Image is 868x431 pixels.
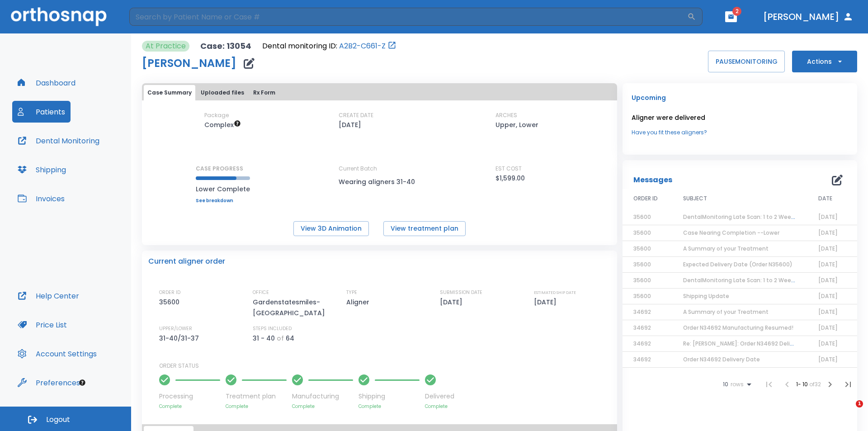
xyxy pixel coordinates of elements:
[12,285,85,307] button: Help Center
[144,85,195,100] button: Case Summary
[633,340,651,347] span: 34692
[11,7,107,26] img: Orthosnap
[633,213,651,221] span: 35600
[818,194,832,203] span: DATE
[346,297,373,308] p: Aligner
[495,165,522,173] p: EST COST
[196,165,250,173] p: CASE PROGRESS
[286,333,294,344] p: 64
[683,213,831,221] span: DentalMonitoring Late Scan: 1 to 2 Weeks Notification
[683,276,831,284] span: DentalMonitoring Late Scan: 1 to 2 Weeks Notification
[197,85,248,100] button: Uploaded files
[633,175,672,185] p: Messages
[683,355,760,363] span: Order N34692 Delivery Date
[495,173,525,184] p: $1,599.00
[837,400,859,422] iframe: Intercom live chat
[818,245,838,252] span: [DATE]
[534,297,560,308] p: [DATE]
[818,340,838,347] span: [DATE]
[632,112,848,123] p: Aligner were delivered
[262,41,396,52] div: Open patient in dental monitoring portal
[339,176,420,187] p: Wearing aligners 31-40
[253,289,269,297] p: OFFICE
[359,403,420,410] p: Complete
[159,325,192,333] p: UPPER/LOWER
[796,380,809,388] span: 1 - 10
[792,51,857,72] button: Actions
[204,111,229,119] p: Package
[425,403,454,410] p: Complete
[632,92,848,103] p: Upcoming
[346,289,357,297] p: TYPE
[856,400,863,407] span: 1
[226,403,287,410] p: Complete
[196,198,250,204] a: See breakdown
[818,213,838,221] span: [DATE]
[12,188,70,209] a: Invoices
[159,392,220,401] p: Processing
[292,392,353,401] p: Manufacturing
[253,297,330,318] p: Gardenstatesmiles-[GEOGRAPHIC_DATA]
[253,325,292,333] p: STEPS INCLUDED
[818,355,838,363] span: [DATE]
[144,85,615,100] div: tabs
[253,333,275,344] p: 31 - 40
[146,41,186,52] p: At Practice
[129,8,687,26] input: Search by Patient Name or Case #
[683,260,793,268] span: Expected Delivery Date (Order N35600)
[250,85,279,100] button: Rx Form
[204,120,241,129] span: Up to 50 Steps (100 aligners)
[633,292,651,300] span: 35600
[12,343,102,365] button: Account Settings
[683,308,769,316] span: A Summary of your Treatment
[633,276,651,284] span: 35600
[818,324,838,332] span: [DATE]
[359,392,420,401] p: Shipping
[12,72,81,94] button: Dashboard
[633,194,658,203] span: ORDER ID
[46,415,70,425] span: Logout
[683,292,729,300] span: Shipping Update
[159,289,180,297] p: ORDER ID
[293,221,369,236] button: View 3D Animation
[12,159,71,180] button: Shipping
[818,292,838,300] span: [DATE]
[723,381,728,388] span: 10
[633,260,651,268] span: 35600
[732,7,741,16] span: 2
[809,380,821,388] span: of 32
[759,9,857,25] button: [PERSON_NAME]
[142,58,236,69] h1: [PERSON_NAME]
[632,128,848,137] a: Have you fit these aligners?
[633,245,651,252] span: 35600
[12,101,71,123] button: Patients
[683,229,779,237] span: Case Nearing Completion --Lower
[12,130,105,152] a: Dental Monitoring
[159,333,202,344] p: 31-40/31-37
[159,403,220,410] p: Complete
[339,165,420,173] p: Current Batch
[683,245,769,252] span: A Summary of your Treatment
[708,51,785,72] button: PAUSEMONITORING
[339,111,373,119] p: CREATE DATE
[440,289,482,297] p: SUBMISSION DATE
[495,119,538,130] p: Upper, Lower
[818,260,838,268] span: [DATE]
[683,194,707,203] span: SUBJECT
[159,362,611,370] p: ORDER STATUS
[683,340,862,347] span: Re: [PERSON_NAME]: Order N34692 Delivery Date | [13054:34692]
[196,184,250,194] p: Lower Complete
[12,314,72,336] button: Price List
[148,256,225,267] p: Current aligner order
[292,403,353,410] p: Complete
[383,221,466,236] button: View treatment plan
[200,41,251,52] p: Case: 13054
[495,111,517,119] p: ARCHES
[159,297,183,308] p: 35600
[262,41,337,52] p: Dental monitoring ID:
